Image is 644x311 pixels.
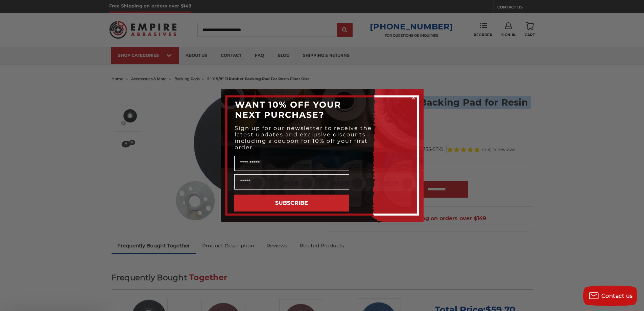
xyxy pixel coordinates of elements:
[410,94,417,101] button: Close dialog
[234,195,349,212] button: SUBSCRIBE
[235,125,372,151] span: Sign up for our newsletter to receive the latest updates and exclusive discounts - including a co...
[234,174,349,190] input: Email
[583,286,637,306] button: Contact us
[601,293,633,299] span: Contact us
[235,99,341,120] span: WANT 10% OFF YOUR NEXT PURCHASE?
